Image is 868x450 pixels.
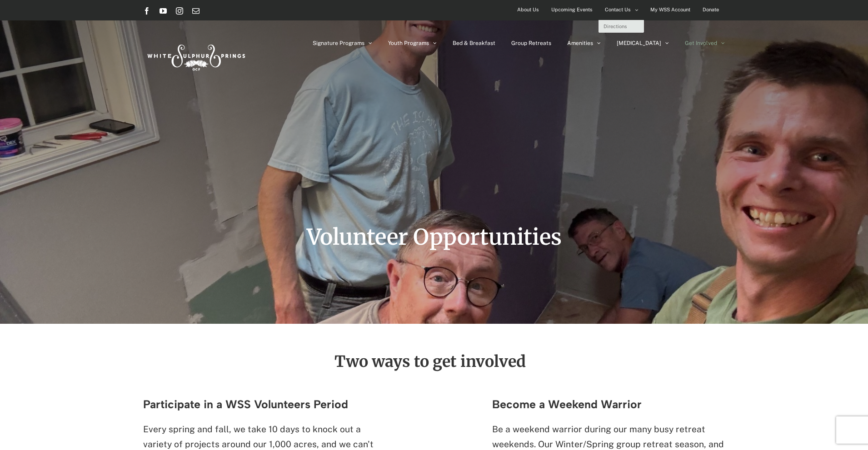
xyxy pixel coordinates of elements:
span: Group Retreats [511,40,551,46]
span: Get Involved [685,40,717,46]
span: Upcoming Events [551,3,593,16]
span: Signature Programs [313,40,364,46]
a: Bed & Breakfast [453,20,495,66]
a: Directions [599,20,644,32]
span: Donate [703,3,719,16]
span: Contact Us [605,3,631,16]
a: Get Involved [685,20,725,66]
span: Bed & Breakfast [453,40,495,46]
span: About Us [517,3,539,16]
a: Group Retreats [511,20,551,66]
a: Amenities [567,20,601,66]
img: White Sulphur Springs Logo [143,35,248,77]
a: Youth Programs [388,20,437,66]
span: Youth Programs [388,40,429,46]
h3: Become a Weekend Warrior [492,398,725,410]
span: [MEDICAL_DATA] [617,40,661,46]
span: Volunteer Opportunities [307,223,562,251]
nav: Main Menu [313,20,725,66]
a: Signature Programs [313,20,372,66]
a: [MEDICAL_DATA] [617,20,669,66]
h3: Participate in a WSS Volunteers Period [143,398,376,410]
span: Directions [604,24,627,29]
h2: Two ways to get involved [143,353,717,370]
span: My WSS Account [650,3,690,16]
span: Amenities [567,40,593,46]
